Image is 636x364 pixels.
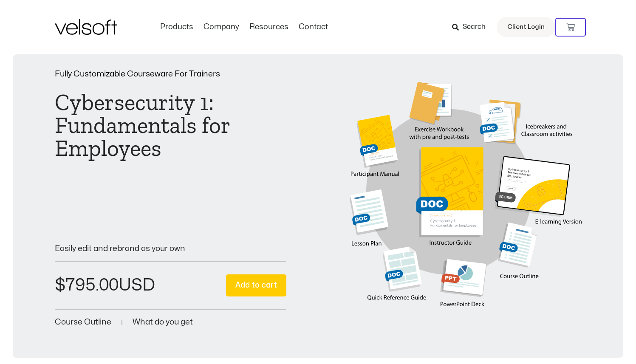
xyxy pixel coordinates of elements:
bdi: 795.00 [55,277,119,293]
span: $ [55,277,65,293]
p: Fully Customizable Courseware For Trainers [55,70,286,78]
a: Search [452,20,492,34]
a: Client Login [497,17,555,37]
button: Add to cart [226,274,286,297]
img: Velsoft Training Materials [55,19,117,35]
p: Easily edit and rebrand as your own [55,245,286,253]
a: ProductsMenu Toggle [155,23,198,32]
span: Client Login [507,22,545,33]
a: What do you get [133,318,193,326]
img: Second Product Image [350,82,581,316]
nav: Menu [155,23,333,32]
a: Course Outline [55,318,111,326]
h1: Cybersecurity 1: Fundamentals for Employees [55,91,286,160]
a: CompanyMenu Toggle [198,23,244,32]
a: ResourcesMenu Toggle [244,23,294,32]
span: Search [463,22,486,33]
a: ContactMenu Toggle [294,23,333,32]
